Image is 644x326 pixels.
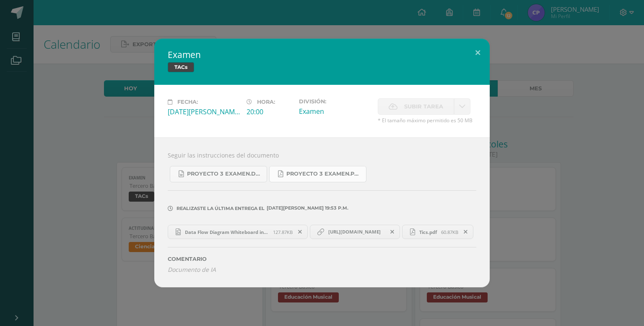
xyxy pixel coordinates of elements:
[269,166,366,182] a: PROYECTO 3 Examen.pdf
[459,227,473,237] span: Remover entrega
[454,98,470,115] a: La fecha de entrega ha expirado
[187,171,262,177] span: PROYECTO 3 Examen.docx
[168,62,194,72] span: TACs
[310,225,400,239] a: [URL][DOMAIN_NAME]
[257,99,275,105] span: Hora:
[168,225,308,239] a: Data Flow Diagram Whiteboard in Dark Yellow Light Yellow Black Monochromatic Style.png 127.87KB
[378,117,476,124] span: * El tamaño máximo permitido es 50 MB
[324,229,385,235] span: [URL][DOMAIN_NAME]
[273,229,293,235] span: 127.87KB
[170,166,267,182] a: PROYECTO 3 Examen.docx
[154,137,490,287] div: Seguir las instrucciones del documento
[385,227,400,237] span: Remover entrega
[177,99,198,105] span: Fecha:
[247,107,292,116] div: 20:00
[299,98,371,105] label: División:
[168,107,240,116] div: [DATE][PERSON_NAME]
[378,98,454,115] label: La fecha de entrega ha expirado
[415,229,441,235] span: Tics.pdf
[181,229,273,235] span: Data Flow Diagram Whiteboard in Dark Yellow Light Yellow Black Monochromatic Style.png
[404,99,443,114] span: Subir tarea
[265,208,348,208] span: [DATE][PERSON_NAME] 19:53 p.m.
[441,229,458,235] span: 60.87KB
[466,39,490,67] button: Close (Esc)
[168,49,476,60] h2: Examen
[168,256,476,262] label: Comentario
[293,227,307,237] span: Remover entrega
[168,266,216,273] i: Documento de IA
[299,107,371,116] div: Examen
[286,171,362,177] span: PROYECTO 3 Examen.pdf
[402,225,473,239] a: Tics.pdf 60.87KB
[177,205,265,211] span: Realizaste la última entrega el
